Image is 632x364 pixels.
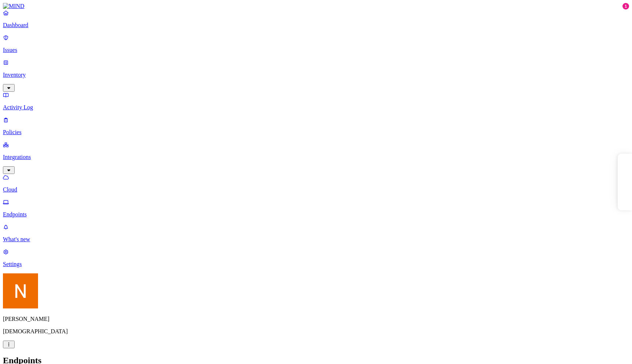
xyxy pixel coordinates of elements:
[3,72,629,78] p: Inventory
[3,3,629,10] a: MIND
[3,34,629,53] a: Issues
[3,224,629,243] a: What's new
[3,3,25,10] img: MIND
[3,59,629,91] a: Inventory
[3,141,629,173] a: Integrations
[3,211,629,218] p: Endpoints
[3,236,629,243] p: What's new
[3,92,629,111] a: Activity Log
[3,249,629,268] a: Settings
[3,328,629,335] p: [DEMOGRAPHIC_DATA]
[3,22,629,29] p: Dashboard
[622,3,629,10] div: 1
[3,261,629,268] p: Settings
[3,199,629,218] a: Endpoints
[3,174,629,193] a: Cloud
[3,129,629,136] p: Policies
[3,186,629,193] p: Cloud
[3,273,38,308] img: Nitai Mishary
[3,10,629,29] a: Dashboard
[3,154,629,160] p: Integrations
[3,117,629,136] a: Policies
[3,47,629,53] p: Issues
[3,104,629,111] p: Activity Log
[3,316,629,322] p: [PERSON_NAME]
